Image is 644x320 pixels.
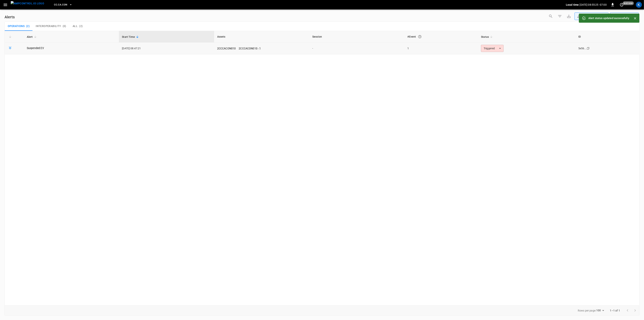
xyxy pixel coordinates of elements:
[481,35,494,39] span: Status
[580,3,607,7] p: [DATE] 08:55:25 -07:00
[405,43,478,54] td: 1
[54,3,67,7] span: CC.CA.CON
[309,43,404,54] td: -
[309,31,404,43] th: Session
[588,15,629,22] div: Alert status updated successfully
[596,308,605,313] div: 100
[408,33,475,40] div: #Event
[481,45,504,52] div: Triggered
[27,35,38,39] span: Alert
[619,2,625,8] button: set refresh interval
[416,33,423,40] button: An event is a single occurrence of an issue. An alert groups related events for the same asset, m...
[214,31,309,43] th: Assets
[575,31,639,43] th: ID
[27,46,44,50] a: Suspended EV
[119,43,214,54] td: [DATE] 08:47:21
[52,1,74,9] button: CC.CA.CON
[79,25,83,28] span: ( 2 )
[26,25,30,28] span: ( 2 )
[239,47,261,50] a: 2CCCACON010 - 1
[36,25,61,28] span: Interoperability
[617,13,639,20] div: Last 24 hrs
[566,3,579,7] p: Local time
[11,1,44,6] img: ampcontrol.io logo
[577,14,602,18] div: Unresolved
[623,1,634,5] span: just now
[122,35,140,39] span: Start Time
[578,309,596,312] p: Rows per page:
[63,25,66,28] span: ( 0 )
[5,14,15,20] h6: Alerts
[586,46,590,50] div: copy
[632,15,638,21] button: Close
[8,25,25,28] span: Operations
[610,309,620,312] p: 1–1 of 1
[73,25,78,28] span: All
[636,2,642,8] div: profile-icon
[578,46,587,50] div: 5e56...
[217,47,236,50] a: 2CCCACON010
